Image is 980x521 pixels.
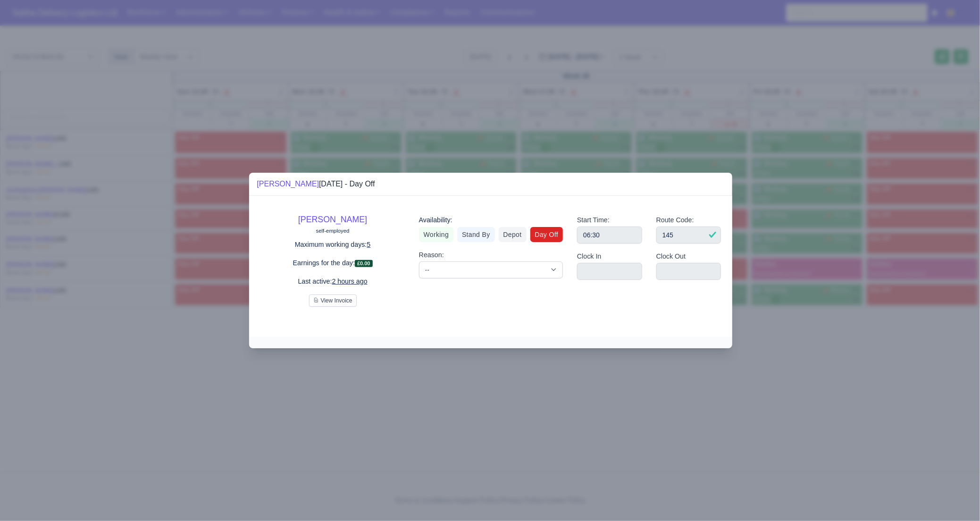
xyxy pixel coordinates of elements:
a: [PERSON_NAME] [257,180,319,188]
button: View Invoice [309,294,357,307]
label: Reason: [419,250,444,260]
iframe: Chat Widget [933,476,980,521]
a: Depot [499,227,527,242]
label: Clock Out [656,251,686,262]
a: Working [419,227,453,242]
div: Availability: [419,215,563,226]
p: Last active: [260,276,404,287]
p: Earnings for the day: [260,258,404,269]
u: 5 [367,241,371,248]
div: [DATE] - Day Off [257,178,375,190]
label: Start Time: [577,215,610,226]
span: £0.00 [355,260,373,267]
label: Route Code: [656,215,694,226]
a: Stand By [457,227,494,242]
small: self-employed [316,228,350,234]
a: Day Off [530,227,563,242]
p: Maximum working days: [260,239,404,250]
label: Clock In [577,251,601,262]
u: 2 hours ago [332,277,368,285]
a: [PERSON_NAME] [298,215,367,224]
